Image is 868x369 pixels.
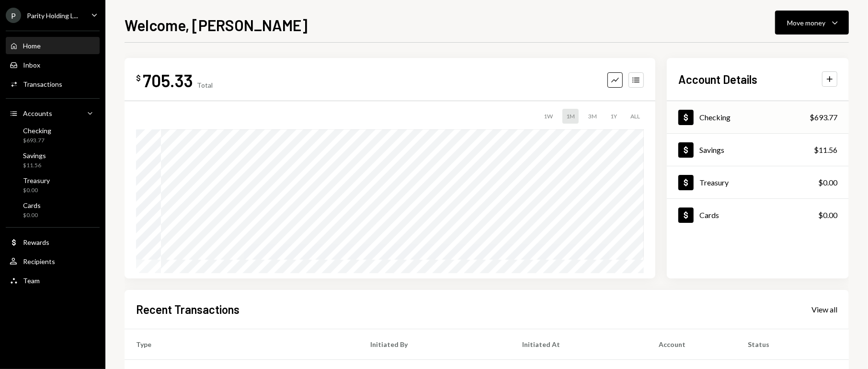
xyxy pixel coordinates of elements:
div: Transactions [23,80,62,88]
div: $0.00 [23,186,50,195]
div: Home [23,42,41,50]
a: Treasury$0.00 [6,173,100,196]
div: ALL [627,109,644,124]
div: Move money [787,18,825,28]
div: 1M [562,109,579,124]
a: Treasury$0.00 [667,166,849,198]
div: $11.56 [814,144,837,156]
div: Inbox [23,61,40,69]
div: Savings [699,145,724,154]
div: 1W [540,109,557,124]
a: Savings$11.56 [667,134,849,166]
a: Cards$0.00 [667,199,849,231]
a: Cards$0.00 [6,198,100,221]
h2: Recent Transactions [136,301,240,317]
a: Transactions [6,75,100,92]
div: Parity Holding L... [27,12,78,20]
th: Initiated At [511,329,647,359]
div: P [6,8,21,23]
th: Type [125,329,359,359]
a: Savings$11.56 [6,149,100,172]
a: Inbox [6,56,100,73]
div: Accounts [23,109,52,117]
th: Account [647,329,736,359]
div: Treasury [699,178,729,187]
a: Recipients [6,253,100,270]
div: Savings [23,151,46,160]
a: Accounts [6,104,100,122]
div: Total [197,81,213,89]
a: Checking$693.77 [667,101,849,133]
th: Initiated By [359,329,511,359]
div: Cards [699,210,719,219]
div: $0.00 [818,209,837,221]
button: Move money [775,11,849,35]
div: $ [136,73,141,83]
a: View all [811,304,837,314]
a: Home [6,37,100,54]
div: Checking [23,127,51,135]
a: Rewards [6,233,100,251]
div: Recipients [23,257,55,265]
div: $0.00 [23,211,41,219]
h2: Account Details [678,71,757,87]
th: Status [736,329,849,359]
div: 1Y [606,109,621,124]
div: Treasury [23,176,50,184]
div: $11.56 [23,161,46,170]
div: $693.77 [810,112,837,123]
a: Team [6,272,100,289]
div: Checking [699,113,731,122]
div: Cards [23,201,41,209]
div: 705.33 [143,69,193,91]
div: 3M [584,109,601,124]
div: Rewards [23,238,49,246]
h1: Welcome, [PERSON_NAME] [125,15,308,35]
div: $0.00 [818,177,837,188]
div: $693.77 [23,137,51,145]
div: View all [811,305,837,314]
div: Team [23,277,40,285]
a: Checking$693.77 [6,124,100,147]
